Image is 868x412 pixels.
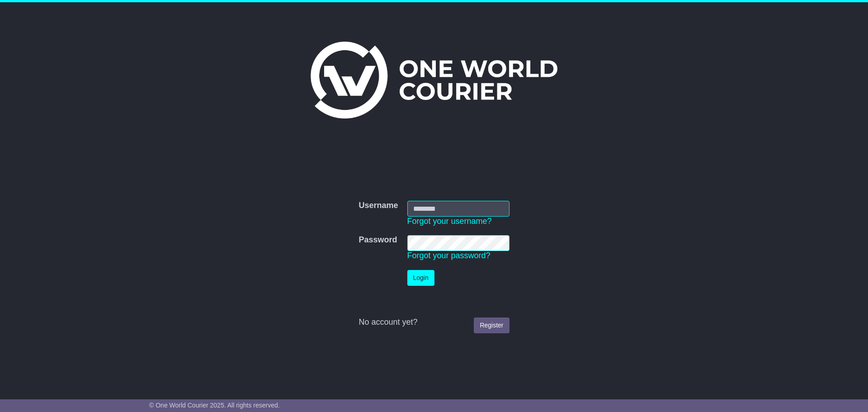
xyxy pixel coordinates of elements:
img: One World [311,42,557,118]
span: © One World Courier 2025. All rights reserved. [149,402,280,409]
div: No account yet? [359,317,509,327]
a: Forgot your password? [407,251,491,260]
label: Username [359,201,398,211]
label: Password [359,235,397,245]
a: Register [474,317,509,333]
button: Login [407,270,434,286]
a: Forgot your username? [407,217,492,226]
